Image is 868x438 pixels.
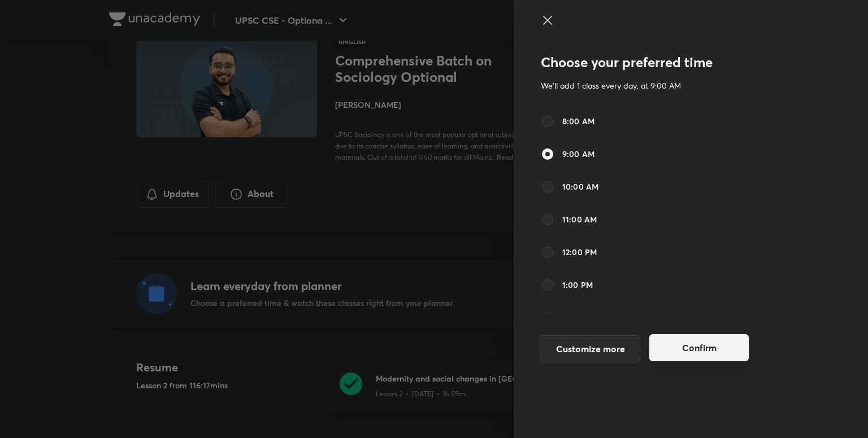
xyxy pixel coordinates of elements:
[562,181,598,192] span: 10:00 AM
[562,148,594,160] span: 9:00 AM
[562,312,593,323] span: 2:00 PM
[562,213,597,225] span: 11:00 AM
[562,279,593,291] span: 1:00 PM
[541,80,776,91] p: We'll add 1 class every day, at 9:00 AM
[649,334,749,361] button: Confirm
[562,246,597,258] span: 12:00 PM
[562,115,594,127] span: 8:00 AM
[541,335,640,362] button: Customize more
[541,54,776,71] h3: Choose your preferred time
